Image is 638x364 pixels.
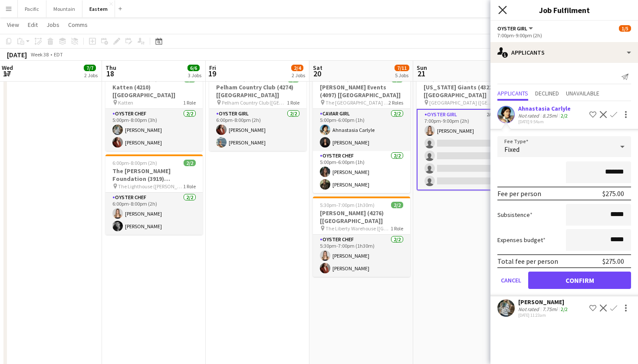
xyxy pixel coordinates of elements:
[561,306,568,312] app-skills-label: 2/2
[209,64,216,72] span: Fri
[497,90,528,96] span: Applicants
[105,109,203,151] app-card-role: Oyster Chef2/25:00pm-8:00pm (3h)[PERSON_NAME][PERSON_NAME]
[105,64,116,72] span: Thu
[528,272,631,289] button: Confirm
[29,51,50,58] span: Week 38
[391,202,403,208] span: 2/2
[417,109,514,190] app-card-role: Oyster Girl2A1/57:00pm-9:00pm (2h)[PERSON_NAME]
[3,19,23,30] a: View
[518,119,571,125] div: [DATE] 9:54am
[209,83,306,99] h3: Pelham Country Club (4274) [[GEOGRAPHIC_DATA]]
[313,151,410,193] app-card-role: Oyster Chef2/25:00pm-6:00pm (1h)[PERSON_NAME][PERSON_NAME]
[535,90,559,96] span: Declined
[54,51,63,58] div: EDT
[429,99,494,106] span: [GEOGRAPHIC_DATA] ([GEOGRAPHIC_DATA], [GEOGRAPHIC_DATA])
[112,160,157,166] span: 6:00pm-8:00pm (2h)
[320,202,375,208] span: 5:30pm-7:00pm (1h30m)
[490,4,638,16] h3: Job Fulfilment
[541,112,559,119] div: 8.25mi
[104,69,116,79] span: 18
[313,64,322,72] span: Sat
[105,154,203,235] app-job-card: 6:00pm-8:00pm (2h)2/2The [PERSON_NAME] Foundation (3919) [[GEOGRAPHIC_DATA]] The Lighthouse ([PER...
[518,112,541,119] div: Not rated
[518,306,541,312] div: Not rated
[313,71,410,193] app-job-card: 5:00pm-6:00pm (1h)4/4[PERSON_NAME] Events (4097) [[GEOGRAPHIC_DATA]] The [GEOGRAPHIC_DATA] ([GEOG...
[183,183,196,190] span: 1 Role
[28,21,38,29] span: Edit
[313,197,410,277] app-job-card: 5:30pm-7:00pm (1h30m)2/2[PERSON_NAME] (4276) [[GEOGRAPHIC_DATA]] The Liberty Warehouse ([GEOGRAPH...
[497,25,534,32] button: Oyster Girl
[388,99,403,106] span: 2 Roles
[46,21,59,29] span: Jobs
[313,235,410,277] app-card-role: Oyster Chef2/25:30pm-7:00pm (1h30m)[PERSON_NAME][PERSON_NAME]
[105,83,203,99] h3: Katten (4210) [[GEOGRAPHIC_DATA]]
[313,209,410,225] h3: [PERSON_NAME] (4276) [[GEOGRAPHIC_DATA]]
[602,257,624,266] div: $275.00
[84,72,98,79] div: 2 Jobs
[391,225,403,232] span: 1 Role
[184,160,196,166] span: 2/2
[0,69,13,79] span: 17
[561,112,568,119] app-skills-label: 2/2
[541,306,559,312] div: 7.75mi
[326,225,391,232] span: The Liberty Warehouse ([GEOGRAPHIC_DATA], [GEOGRAPHIC_DATA])
[183,99,196,106] span: 1 Role
[602,189,624,198] div: $275.00
[497,189,541,198] div: Fee per person
[24,19,41,30] a: Edit
[395,65,409,71] span: 7/11
[68,21,88,29] span: Comms
[209,109,306,151] app-card-role: Oyster Girl2/26:00pm-8:00pm (2h)[PERSON_NAME][PERSON_NAME]
[497,257,558,266] div: Total fee per person
[105,167,203,183] h3: The [PERSON_NAME] Foundation (3919) [[GEOGRAPHIC_DATA]]
[497,25,527,32] span: Oyster Girl
[208,69,216,79] span: 19
[7,21,19,29] span: View
[497,272,525,289] button: Cancel
[2,64,13,72] span: Wed
[188,72,201,79] div: 3 Jobs
[292,72,305,79] div: 2 Jobs
[415,69,427,79] span: 21
[291,65,303,71] span: 2/4
[518,298,569,306] div: [PERSON_NAME]
[497,32,631,39] div: 7:00pm-9:00pm (2h)
[497,211,533,219] label: Subsistence
[417,83,514,99] h3: [US_STATE] Giants (4321) [[GEOGRAPHIC_DATA]]
[82,0,115,17] button: Eastern
[65,19,91,30] a: Comms
[518,312,569,318] div: [DATE] 11:23am
[105,71,203,151] app-job-card: 5:00pm-8:00pm (3h)2/2Katten (4210) [[GEOGRAPHIC_DATA]] Katten1 RoleOyster Chef2/25:00pm-8:00pm (3...
[222,99,287,106] span: Pelham Country Club ([GEOGRAPHIC_DATA], [GEOGRAPHIC_DATA])
[118,183,183,190] span: The Lighthouse ([PERSON_NAME])
[395,72,409,79] div: 5 Jobs
[187,65,200,71] span: 6/6
[313,83,410,99] h3: [PERSON_NAME] Events (4097) [[GEOGRAPHIC_DATA]]
[313,109,410,151] app-card-role: Caviar Girl2/25:00pm-6:00pm (1h)Ahnastasia Carlyle[PERSON_NAME]
[7,50,27,59] div: [DATE]
[18,0,46,17] button: Pacific
[287,99,299,106] span: 1 Role
[43,19,63,30] a: Jobs
[490,42,638,63] div: Applicants
[46,0,82,17] button: Mountain
[417,71,514,190] app-job-card: 7:00pm-9:00pm (2h)1/5[US_STATE] Giants (4321) [[GEOGRAPHIC_DATA]] [GEOGRAPHIC_DATA] ([GEOGRAPHIC_...
[566,90,599,96] span: Unavailable
[326,99,388,106] span: The [GEOGRAPHIC_DATA] ([GEOGRAPHIC_DATA], [GEOGRAPHIC_DATA])
[209,71,306,151] app-job-card: 6:00pm-8:00pm (2h)2/2Pelham Country Club (4274) [[GEOGRAPHIC_DATA]] Pelham Country Club ([GEOGRAP...
[619,25,631,32] span: 1/5
[84,65,96,71] span: 7/7
[518,105,571,112] div: Ahnastasia Carlyle
[417,64,427,72] span: Sun
[118,99,133,106] span: Katten
[504,145,520,154] span: Fixed
[312,69,322,79] span: 20
[497,236,546,244] label: Expenses budget
[105,193,203,235] app-card-role: Oyster Chef2/26:00pm-8:00pm (2h)[PERSON_NAME][PERSON_NAME]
